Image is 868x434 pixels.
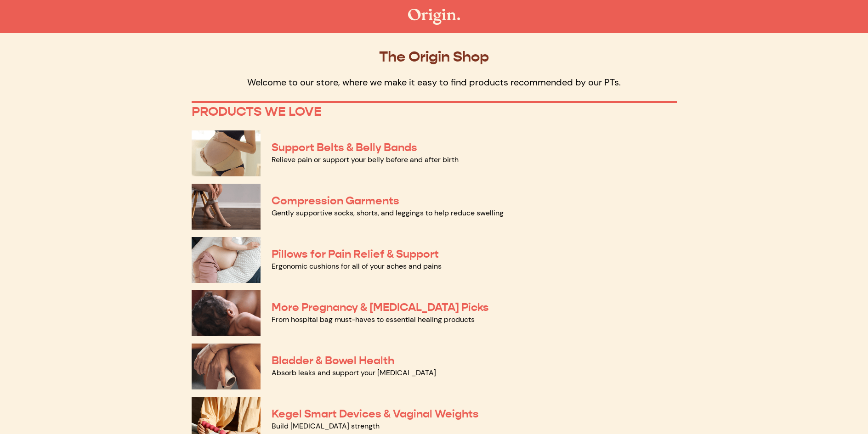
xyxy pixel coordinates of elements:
a: Gently supportive socks, shorts, and leggings to help reduce swelling [272,208,504,218]
a: Build [MEDICAL_DATA] strength [272,421,380,431]
p: PRODUCTS WE LOVE [192,104,677,119]
p: The Origin Shop [192,48,677,65]
a: More Pregnancy & [MEDICAL_DATA] Picks [272,300,489,314]
img: More Pregnancy & Postpartum Picks [192,290,261,336]
img: Pillows for Pain Relief & Support [192,237,261,283]
a: Pillows for Pain Relief & Support [272,247,439,261]
a: Bladder & Bowel Health [272,354,394,367]
img: The Origin Shop [408,9,460,25]
a: Ergonomic cushions for all of your aches and pains [272,261,442,271]
img: Support Belts & Belly Bands [192,130,261,176]
img: Compression Garments [192,184,261,230]
a: Compression Garments [272,194,399,208]
a: From hospital bag must-haves to essential healing products [272,315,475,324]
a: Absorb leaks and support your [MEDICAL_DATA] [272,368,436,378]
img: Bladder & Bowel Health [192,344,261,389]
a: Kegel Smart Devices & Vaginal Weights [272,407,479,421]
a: Relieve pain or support your belly before and after birth [272,155,459,164]
p: Welcome to our store, where we make it easy to find products recommended by our PTs. [192,76,677,88]
a: Support Belts & Belly Bands [272,141,417,154]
